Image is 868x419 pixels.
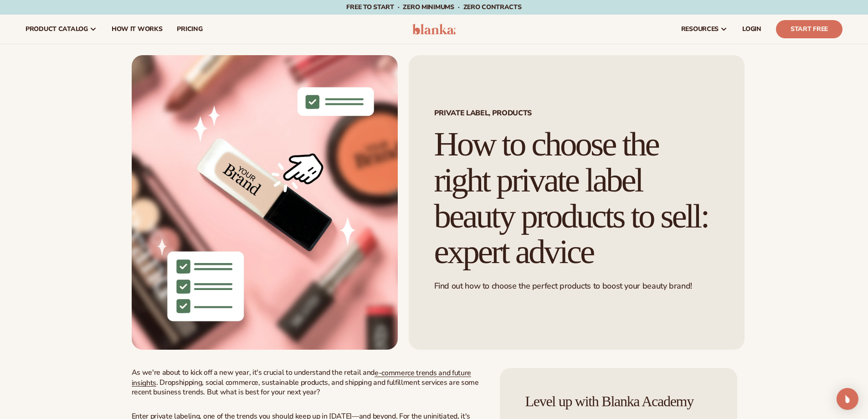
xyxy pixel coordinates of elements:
[132,368,471,388] a: e-commerce trends and future insights
[112,26,163,33] span: How It Works
[434,281,719,291] p: Find out how to choose the perfect products to boost your beauty brand!
[132,367,375,378] span: As we're about to kick off a new year, it's crucial to understand the retail and
[18,15,104,44] a: product catalog
[742,26,761,33] span: LOGIN
[132,378,479,398] span: . Dropshipping, social commerce, sustainable products, and shipping and fulfillment services are ...
[674,15,735,44] a: resources
[681,26,719,33] span: resources
[776,20,842,38] a: Start Free
[525,393,712,409] h4: Level up with Blanka Academy
[837,388,858,410] div: Open Intercom Messenger
[104,15,170,44] a: How It Works
[26,26,88,33] span: product catalog
[132,55,398,350] img: Private Label Beauty Products Click
[412,24,456,35] img: logo
[177,26,202,33] span: pricing
[434,126,719,270] h1: How to choose the right private label beauty products to sell: expert advice
[169,15,210,44] a: pricing
[346,3,521,11] span: Free to start · ZERO minimums · ZERO contracts
[434,109,719,117] span: Private Label, Products
[735,15,769,44] a: LOGIN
